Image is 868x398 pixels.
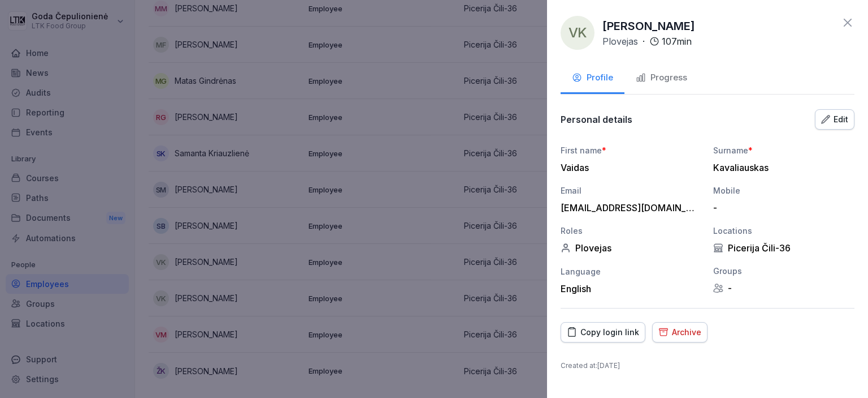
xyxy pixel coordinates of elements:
button: Profile [561,63,624,94]
div: Surname [713,144,854,156]
div: Profile [572,71,613,84]
div: Edit [821,113,848,126]
div: Locations [713,225,854,237]
p: Created at : [DATE] [561,361,854,371]
div: Mobile [713,185,854,196]
div: English [561,283,702,294]
button: Progress [624,63,698,94]
div: Email [561,185,702,196]
div: Kavaliauskas [713,162,849,173]
p: 107 min [662,35,692,48]
div: Groups [713,265,854,277]
p: [PERSON_NAME] [602,18,695,35]
div: Language [561,266,702,277]
p: Personal details [561,114,632,125]
div: VK [561,16,594,50]
div: Plovejas [561,242,702,254]
div: [EMAIL_ADDRESS][DOMAIN_NAME] [561,202,696,213]
div: · [602,35,692,48]
div: Vaidas [561,162,696,173]
button: Copy login link [561,322,645,343]
button: Archive [652,322,708,343]
div: - [713,283,854,294]
div: Progress [636,71,687,84]
p: Plovejas [602,35,638,48]
div: Copy login link [567,326,639,339]
div: Roles [561,225,702,237]
div: Picerija Čili-36 [713,242,854,254]
div: First name [561,144,702,156]
button: Edit [815,109,854,130]
div: Archive [658,326,701,339]
div: - [713,202,849,213]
